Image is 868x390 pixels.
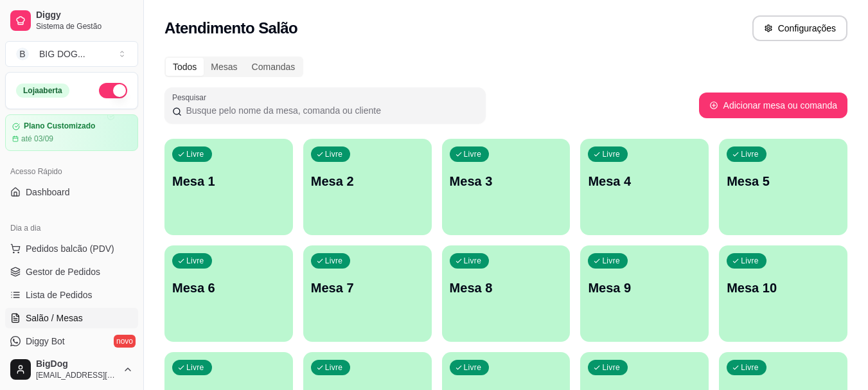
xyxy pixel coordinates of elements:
span: Pedidos balcão (PDV) [26,242,114,255]
p: Mesa 5 [727,172,840,190]
div: Comandas [245,58,303,76]
button: LivreMesa 2 [303,139,432,235]
p: Livre [186,256,204,266]
button: LivreMesa 8 [442,245,571,342]
button: LivreMesa 1 [164,139,293,235]
p: Livre [741,149,759,159]
span: Diggy [36,10,133,21]
button: BigDog[EMAIL_ADDRESS][DOMAIN_NAME] [5,354,138,385]
p: Livre [464,149,482,159]
p: Mesa 6 [172,279,285,297]
a: Gestor de Pedidos [5,261,138,282]
span: Lista de Pedidos [26,288,93,301]
p: Mesa 10 [727,279,840,297]
input: Pesquisar [182,104,478,117]
p: Livre [602,362,620,373]
span: Diggy Bot [26,335,65,348]
button: Adicionar mesa ou comanda [699,93,847,118]
p: Mesa 8 [450,279,563,297]
p: Mesa 7 [311,279,424,297]
p: Mesa 4 [588,172,701,190]
div: Todos [166,58,204,76]
button: LivreMesa 5 [719,139,847,235]
span: Salão / Mesas [26,312,83,324]
span: BigDog [36,359,118,370]
span: [EMAIL_ADDRESS][DOMAIN_NAME] [36,370,118,380]
button: LivreMesa 7 [303,245,432,342]
p: Livre [464,362,482,373]
p: Mesa 3 [450,172,563,190]
button: Pedidos balcão (PDV) [5,238,138,259]
article: Plano Customizado [24,121,95,131]
p: Livre [325,362,343,373]
a: Lista de Pedidos [5,285,138,305]
button: Alterar Status [99,83,127,98]
button: LivreMesa 9 [580,245,709,342]
p: Livre [325,256,343,266]
a: Dashboard [5,182,138,202]
p: Livre [325,149,343,159]
div: Loja aberta [16,84,69,98]
p: Livre [464,256,482,266]
a: Plano Customizadoaté 03/09 [5,114,138,151]
a: DiggySistema de Gestão [5,5,138,36]
p: Mesa 1 [172,172,285,190]
p: Mesa 9 [588,279,701,297]
h2: Atendimento Salão [164,18,297,39]
p: Livre [602,149,620,159]
a: Salão / Mesas [5,308,138,328]
p: Livre [741,256,759,266]
button: Configurações [752,15,847,41]
span: Gestor de Pedidos [26,265,100,278]
button: LivreMesa 10 [719,245,847,342]
div: Acesso Rápido [5,161,138,182]
button: LivreMesa 4 [580,139,709,235]
button: LivreMesa 3 [442,139,571,235]
p: Mesa 2 [311,172,424,190]
a: Diggy Botnovo [5,331,138,351]
div: Dia a dia [5,218,138,238]
span: Dashboard [26,186,70,199]
div: Mesas [204,58,244,76]
div: BIG DOG ... [39,48,85,60]
article: até 03/09 [21,134,53,144]
p: Livre [602,256,620,266]
label: Pesquisar [172,92,211,103]
span: B [16,48,29,60]
button: Select a team [5,41,138,67]
p: Livre [186,149,204,159]
p: Livre [186,362,204,373]
span: Sistema de Gestão [36,21,133,31]
p: Livre [741,362,759,373]
button: LivreMesa 6 [164,245,293,342]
